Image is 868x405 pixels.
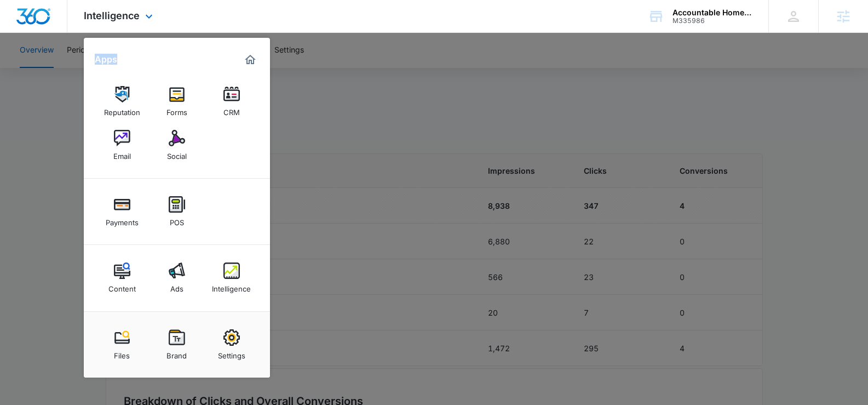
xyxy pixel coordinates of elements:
[167,146,187,161] div: Social
[211,81,252,122] a: CRM
[101,324,143,366] a: Files
[104,102,140,117] div: Reputation
[101,191,143,232] a: Payments
[113,146,131,161] div: Email
[156,324,198,366] a: Brand
[672,17,752,25] div: account id
[156,257,198,299] a: Ads
[101,81,143,122] a: Reputation
[156,124,198,166] a: Social
[166,346,187,360] div: Brand
[242,51,259,69] a: Marketing 360® Dashboard
[211,257,252,299] a: Intelligence
[166,102,187,117] div: Forms
[114,346,130,360] div: Files
[156,81,198,122] a: Forms
[212,279,251,293] div: Intelligence
[95,54,117,65] h2: Apps
[108,279,136,293] div: Content
[101,257,143,299] a: Content
[218,346,245,360] div: Settings
[106,213,139,227] div: Payments
[672,8,752,17] div: account name
[101,124,143,166] a: Email
[156,191,198,232] a: POS
[170,279,183,293] div: Ads
[84,10,140,21] span: Intelligence
[211,324,252,366] a: Settings
[170,213,184,227] div: POS
[223,102,240,117] div: CRM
